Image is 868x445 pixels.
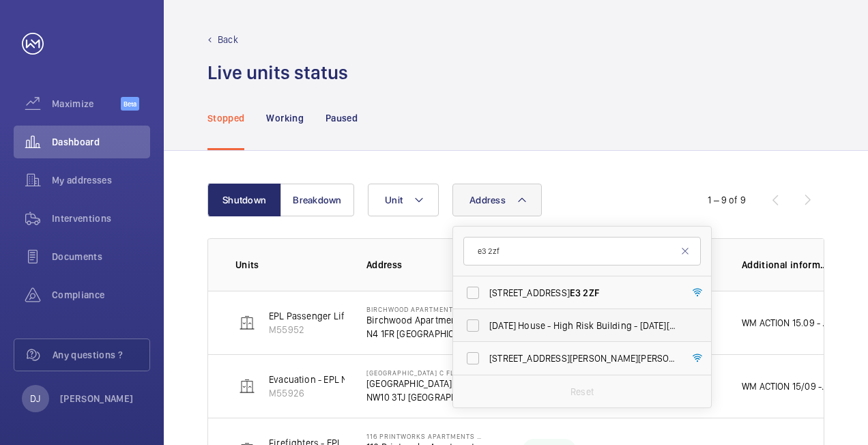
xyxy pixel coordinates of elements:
[218,33,238,46] p: Back
[53,348,149,362] span: Any questions ?
[207,111,244,125] p: Stopped
[30,392,40,405] p: DJ
[366,327,481,341] p: N4 1FR [GEOGRAPHIC_DATA]
[121,97,139,111] span: Beta
[269,309,369,323] p: EPL Passenger Lift No 2
[489,319,677,332] span: [DATE] House - High Risk Building - [DATE][GEOGRAPHIC_DATA], [GEOGRAPHIC_DATA]
[325,111,358,125] p: Paused
[366,305,481,313] p: Birchwood Apartments - High Risk Building
[452,184,542,216] button: Address
[583,287,599,298] span: 2ZF
[266,111,303,125] p: Working
[742,316,829,330] p: WM ACTION 15.09 - Follow up required, ETA TBC.
[366,432,481,440] p: 116 Printworks Apartments Flats 1-65 - High Risk Building
[207,184,281,216] button: Shutdown
[366,258,481,272] p: Address
[570,287,581,298] span: E3
[269,386,429,400] p: M55926
[708,193,746,207] div: 1 – 9 of 9
[60,392,134,405] p: [PERSON_NAME]
[280,184,354,216] button: Breakdown
[742,258,829,272] p: Additional information
[469,195,506,205] span: Address
[269,323,369,336] p: M55952
[52,135,150,149] span: Dashboard
[385,195,403,205] span: Unit
[52,212,150,225] span: Interventions
[52,250,150,263] span: Documents
[366,369,481,377] p: [GEOGRAPHIC_DATA] C Flats 45-101 - High Risk Building
[52,97,121,111] span: Maximize
[52,173,150,187] span: My addresses
[570,385,594,399] p: Reset
[235,258,345,272] p: Units
[269,373,429,386] p: Evacuation - EPL No 4 Flats 45-101 R/h
[489,351,677,365] span: [STREET_ADDRESS][PERSON_NAME][PERSON_NAME]
[368,184,439,216] button: Unit
[463,237,701,265] input: Search by address
[366,377,481,390] p: [GEOGRAPHIC_DATA] C Flats 45-101
[52,288,150,302] span: Compliance
[366,313,481,327] p: Birchwood Apartments
[207,60,348,85] h1: Live units status
[489,286,677,300] span: [STREET_ADDRESS]
[239,315,255,331] img: elevator.svg
[742,379,829,393] p: WM ACTION 15/09 - Back on site [DATE] to finish 12.09 - Ongoing drive replacement works, Attendan...
[366,390,481,404] p: NW10 3TJ [GEOGRAPHIC_DATA]
[239,378,255,394] img: elevator.svg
